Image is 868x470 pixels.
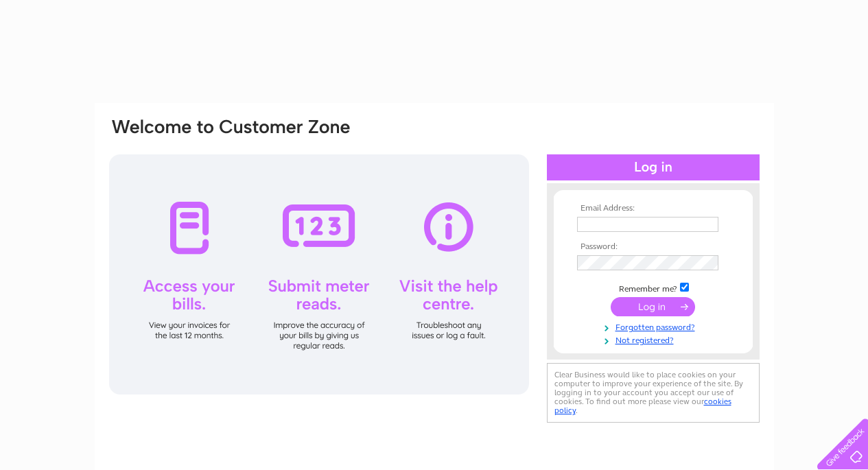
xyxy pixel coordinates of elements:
[611,297,695,316] input: Submit
[574,242,733,252] th: Password:
[547,363,760,423] div: Clear Business would like to place cookies on your computer to improve your experience of the sit...
[577,333,733,346] a: Not registered?
[577,320,733,333] a: Forgotten password?
[574,204,733,213] th: Email Address:
[554,397,731,415] a: cookies policy
[574,281,733,294] td: Remember me?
